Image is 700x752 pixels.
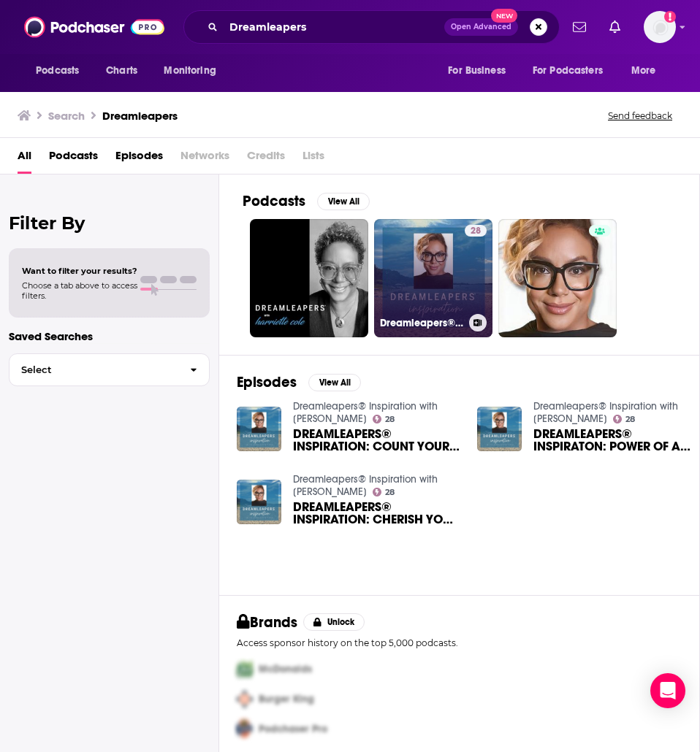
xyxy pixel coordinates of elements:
[373,415,395,423] a: 28
[22,280,137,301] span: Choose a tab above to access filters.
[664,11,676,23] svg: Add a profile image
[153,57,235,85] button: open menu
[385,489,395,496] span: 28
[243,192,305,210] h2: Podcasts
[308,374,361,391] button: View All
[164,61,216,81] span: Monitoring
[9,212,210,234] h2: Filter By
[9,329,210,343] p: Saved Searches
[523,57,624,85] button: open menu
[644,11,676,43] button: Show profile menu
[18,144,31,174] a: All
[237,637,682,648] p: Access sponsor history on the top 5,000 podcasts.
[604,110,677,122] button: Send feedback
[621,57,674,85] button: open menu
[451,23,511,31] span: Open Advanced
[259,693,314,705] span: Burger King
[224,15,444,39] input: Search podcasts, credits, & more...
[247,144,285,174] span: Credits
[243,192,370,210] a: PodcastsView All
[650,673,685,708] div: Open Intercom Messenger
[237,613,297,632] h2: Brands
[533,61,603,81] span: For Podcasters
[96,57,146,85] a: Charts
[293,400,438,425] a: Dreamleapers® Inspiration with Harriette Cole
[465,225,487,237] a: 28
[231,684,259,714] img: Second Pro Logo
[106,61,137,81] span: Charts
[9,353,210,386] button: Select
[491,9,517,23] span: New
[385,416,395,423] span: 28
[237,373,297,391] h2: Episodes
[231,714,259,744] img: Third Pro Logo
[567,15,592,39] a: Show notifications dropdown
[183,10,560,44] div: Search podcasts, credits, & more...
[613,415,636,423] a: 28
[644,11,676,43] img: User Profile
[644,11,676,43] span: Logged in as kkneafsey
[303,613,365,631] button: Unlock
[373,488,395,496] a: 28
[24,13,164,41] img: Podchaser - Follow, Share and Rate Podcasts
[180,144,229,174] span: Networks
[438,57,524,85] button: open menu
[259,723,327,735] span: Podchaser Pro
[471,224,481,239] span: 28
[477,407,522,451] img: DREAMLEAPERS® INSPIRATON: POWER OF A MOTHER
[237,407,281,451] img: DREAMLEAPERS® INSPIRATION: COUNT YOUR BLESSINGS
[26,57,98,85] button: open menu
[293,501,460,526] a: DREAMLEAPERS® INSPIRATION: CHERISH YOUR FRIENDSHIPS
[444,18,518,36] button: Open AdvancedNew
[533,400,678,425] a: Dreamleapers® Inspiration with Harriette Cole
[317,193,370,210] button: View All
[293,428,460,453] a: DREAMLEAPERS® INSPIRATION: COUNT YOUR BLESSINGS
[631,61,656,81] span: More
[49,144,98,174] a: Podcasts
[22,266,137,276] span: Want to filter your results?
[102,109,178,123] h3: Dreamleapers
[374,219,492,337] a: 28Dreamleapers® Inspiration with [PERSON_NAME]
[231,654,259,684] img: First Pro Logo
[259,663,312,675] span: McDonalds
[533,428,700,453] a: DREAMLEAPERS® INSPIRATON: POWER OF A MOTHER
[237,373,361,391] a: EpisodesView All
[625,416,635,423] span: 28
[9,365,178,375] span: Select
[293,473,438,498] a: Dreamleapers® Inspiration with Harriette Cole
[237,480,281,524] img: DREAMLEAPERS® INSPIRATION: CHERISH YOUR FRIENDSHIPS
[448,61,506,81] span: For Business
[303,144,324,174] span: Lists
[48,109,85,123] h3: Search
[115,144,163,174] a: Episodes
[604,15,626,39] a: Show notifications dropdown
[380,317,463,329] h3: Dreamleapers® Inspiration with [PERSON_NAME]
[36,61,79,81] span: Podcasts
